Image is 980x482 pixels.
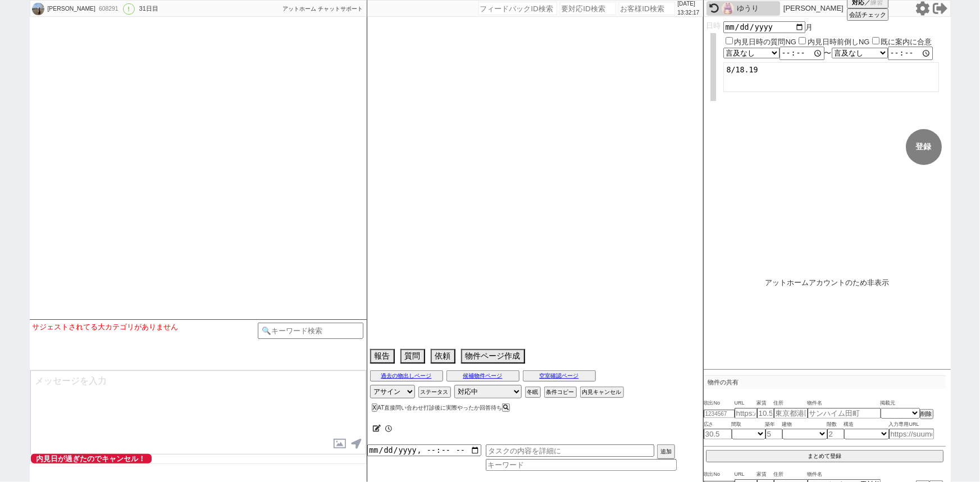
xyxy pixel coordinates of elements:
[765,278,889,287] p: アットホームアカウントのため非表示
[523,370,596,382] button: 空室確認ページ
[704,410,735,418] input: 1234567
[881,399,896,408] span: 掲載元
[735,470,757,479] span: URL
[619,2,675,15] input: お客様ID検索
[774,408,808,419] input: 東京都港区海岸３
[722,2,734,15] img: 0hOZ_6QHvoEHVyTw57psFuSwIfEx9RPklnCX5fFkIbG0FGfwArVildEBRPHExKLQAlDipeGhMcTUdQGzQ_Qk0aRT1PDxlPPCp...
[849,11,886,19] span: 会話チェック
[139,4,158,13] div: 31日目
[808,38,870,46] label: 内見日時前倒しNG
[704,420,732,429] span: 広さ
[544,387,577,398] button: 条件コピー
[486,459,677,471] input: キーワード
[782,420,827,429] span: 建物
[678,8,700,17] p: 13:32:17
[704,429,732,439] input: 30.5
[657,444,675,459] button: 追加
[95,4,121,13] div: 608291
[844,420,889,429] span: 構造
[757,470,774,479] span: 家賃
[706,21,721,30] span: 日時
[735,408,757,419] input: https://suumo.jp/chintai/jnc_000022489271
[808,408,881,419] input: サンハイム田町
[765,429,782,439] input: 5
[732,420,765,429] span: 間取
[400,349,425,364] button: 質問
[706,450,943,462] button: まとめて登録
[774,470,808,479] span: 住所
[446,370,519,382] button: 候補物件ページ
[372,405,513,411] div: AT直接問い合わせ打診後に実際やったか回答待ち
[431,349,455,364] button: 依頼
[847,8,888,21] button: 会話チェック
[735,399,757,408] span: URL
[827,429,844,439] input: 2
[889,420,934,429] span: 入力専用URL
[46,4,95,13] div: [PERSON_NAME]
[765,420,782,429] span: 築年
[906,129,942,165] button: 登録
[461,349,525,364] button: 物件ページ作成
[31,454,152,463] span: 内見日が過ぎたのでキャンセル！
[283,6,363,12] span: アットホーム チャットサポート
[808,399,881,408] span: 物件名
[757,408,774,419] input: 10.5
[370,349,395,364] button: 報告
[370,370,443,382] button: 過去の物出しページ
[372,403,378,412] button: X
[704,375,946,389] p: 物件の共有
[478,2,557,15] input: フィードバックID検索
[735,38,797,46] label: 内見日時の質問NG
[889,429,934,439] input: https://suumo.jp/chintai/jnc_000022489271
[808,470,881,479] span: 物件名
[580,387,624,398] button: 内見キャンセル
[723,47,948,60] div: 〜
[258,323,364,339] input: 🔍キーワード検索
[737,4,777,13] div: ゆうり
[418,387,451,398] button: ステータス
[525,387,541,398] button: 冬眠
[560,2,616,15] input: 要対応ID検索
[805,23,813,31] span: 月
[486,444,654,457] input: タスクの内容を詳細に
[123,3,135,15] div: !
[704,470,735,479] span: 吹出No
[757,399,774,408] span: 家賃
[32,3,44,15] img: 0haFxnNgVgPmlVFy1hBHdAFiVHPQN2Zmd7cCNxB2geYFtuInBreSMmCmMVNQlgJHA_eXlyWmISZF9ZBEkPS0HCXVInYF5vJ30...
[827,420,844,429] span: 階数
[881,38,932,46] label: 既に案内に合意
[774,399,808,408] span: 住所
[33,323,258,332] div: サジェストされてる大カテゴリがありません
[783,4,844,13] p: [PERSON_NAME]
[920,409,933,419] button: 削除
[704,399,735,408] span: 吹出No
